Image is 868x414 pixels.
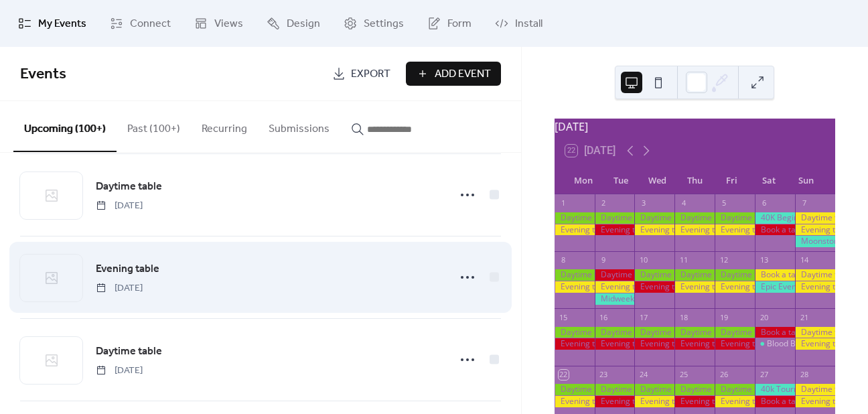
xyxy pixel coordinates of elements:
a: Export [322,62,401,86]
div: Evening table [674,396,715,407]
div: Evening table [795,281,835,293]
a: Daytime table [96,178,162,196]
div: 17 [638,312,648,322]
a: Daytime table [96,343,162,360]
div: Daytime table [715,327,755,338]
span: Form [447,16,472,32]
a: Form [417,5,482,42]
div: Daytime table [555,269,595,281]
div: 5 [719,198,729,208]
div: Daytime table [555,327,595,338]
div: [DATE] [555,119,835,135]
div: Daytime table [674,212,715,224]
div: Moonstone Tournament [795,236,835,247]
div: Evening table [715,224,755,236]
div: 19 [719,312,729,322]
div: 8 [559,255,569,265]
div: Daytime table [795,327,835,338]
div: Daytime table [634,384,674,395]
div: 4 [678,198,689,208]
div: Daytime table [674,327,715,338]
div: 40K Beginners Tournament [755,212,795,224]
div: 27 [759,370,769,380]
div: Epic Event [755,281,795,293]
a: Add Event [406,62,501,86]
div: 6 [759,198,769,208]
span: Connect [130,16,171,32]
div: Daytime table [634,212,674,224]
span: [DATE] [96,281,143,295]
span: Daytime table [96,179,162,195]
div: 10 [638,255,648,265]
div: 40k Tournament [755,384,795,395]
div: Evening table [715,338,755,350]
a: Connect [100,5,181,42]
div: Daytime table [595,212,635,224]
a: Evening table [96,261,159,278]
div: 15 [559,312,569,322]
div: 21 [799,312,809,322]
div: 11 [678,255,689,265]
a: Settings [334,5,414,42]
span: Daytime table [96,344,162,360]
div: Evening table [595,396,635,407]
div: Book a table [755,327,795,338]
div: Tue [602,167,639,194]
div: 12 [719,255,729,265]
div: Daytime table [715,212,755,224]
div: 14 [799,255,809,265]
div: 26 [719,370,729,380]
div: Blood Bowl Tournament [755,338,795,350]
div: 25 [678,370,689,380]
div: Daytime table [555,384,595,395]
div: Evening table [795,396,835,407]
div: Book a table [755,224,795,236]
div: Evening table [555,281,595,293]
span: Export [351,66,390,82]
span: Evening table [96,261,159,277]
div: Evening table [674,338,715,350]
div: Evening table [555,224,595,236]
div: Daytime table [674,269,715,281]
div: Daytime table [715,384,755,395]
div: Daytime table [795,212,835,224]
span: Design [287,16,320,32]
div: Daytime table [715,269,755,281]
div: 9 [599,255,609,265]
a: Views [184,5,253,42]
a: My Events [8,5,96,42]
button: Submissions [258,101,340,151]
div: 7 [799,198,809,208]
div: 20 [759,312,769,322]
span: Settings [364,16,404,32]
a: Design [257,5,330,42]
div: 13 [759,255,769,265]
div: Daytime table [595,384,635,395]
div: 18 [678,312,689,322]
div: Daytime table [674,384,715,395]
div: Evening table [555,396,595,407]
div: Book a table [755,396,795,407]
div: Evening table [795,338,835,350]
button: Recurring [191,101,258,151]
div: Evening table [595,224,635,236]
div: Book a table [755,269,795,281]
div: 23 [599,370,609,380]
button: Past (100+) [117,101,191,151]
span: [DATE] [96,199,143,213]
div: Sun [788,167,824,194]
div: Evening table [555,338,595,350]
div: Evening table [674,281,715,293]
div: Midweek Masters [595,293,635,305]
span: My Events [38,16,86,32]
div: Fri [713,167,750,194]
div: Evening table [634,338,674,350]
div: 1 [559,198,569,208]
div: Blood Bowl Tournament [767,338,857,350]
div: Evening table [795,224,835,236]
span: Views [214,16,243,32]
div: Evening table [595,281,635,293]
div: Evening table [634,396,674,407]
div: Daytime table [595,327,635,338]
div: 16 [599,312,609,322]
